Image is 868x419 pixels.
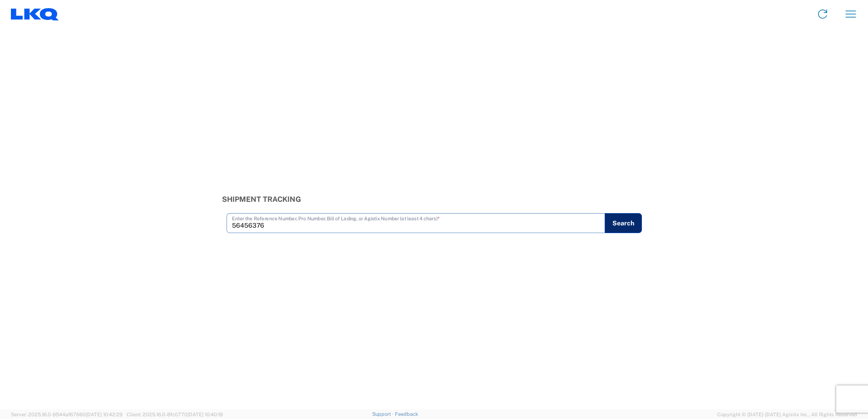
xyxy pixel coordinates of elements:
[86,412,123,417] span: [DATE] 10:42:29
[187,412,223,417] span: [DATE] 10:40:19
[395,411,418,417] a: Feedback
[222,195,646,204] h3: Shipment Tracking
[605,213,642,233] button: Search
[11,412,123,417] span: Server: 2025.16.0-9544af67660
[717,410,857,419] span: Copyright © [DATE]-[DATE] Agistix Inc., All Rights Reserved
[127,412,223,417] span: Client: 2025.16.0-8fc0770
[372,411,395,417] a: Support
